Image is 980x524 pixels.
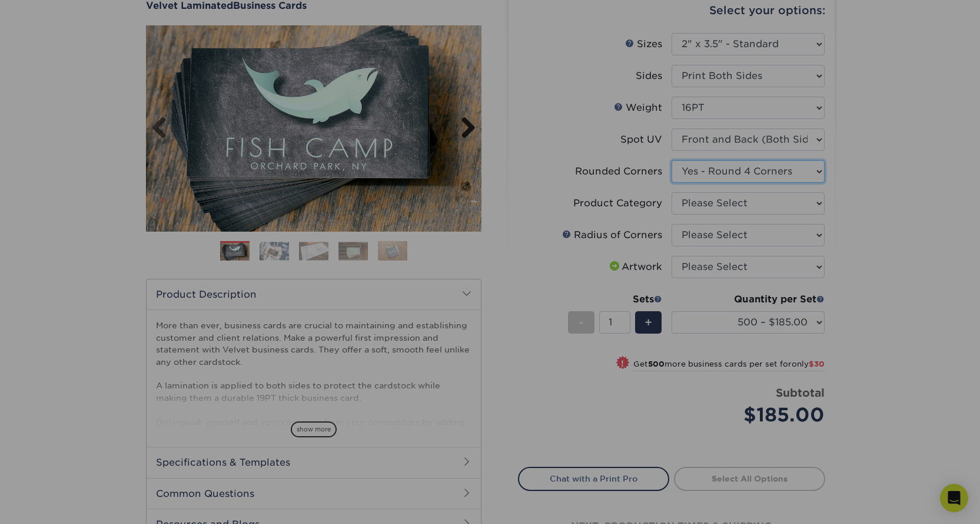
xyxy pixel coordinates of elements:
[568,292,662,307] div: Sets
[633,360,825,371] small: Get more business cards per set for
[573,196,662,210] div: Product Category
[156,319,471,512] p: More than ever, business cards are crucial to maintaining and establishing customer and client re...
[648,360,665,368] strong: 500
[621,357,624,370] span: !
[672,292,825,307] div: Quantity per Set
[147,447,481,477] h2: Specifications & Templates
[625,37,662,51] div: Sizes
[680,401,825,429] div: $185.00
[562,228,662,242] div: Radius of Corners
[299,242,328,260] img: Business Cards 03
[147,279,481,309] h2: Product Description
[579,314,584,331] span: -
[940,484,968,512] div: Open Intercom Messenger
[674,467,825,490] a: Select All Options
[147,478,481,509] h2: Common Questions
[607,260,662,274] div: Artwork
[792,360,825,368] span: only
[614,101,662,115] div: Weight
[220,237,250,266] img: Business Cards 01
[518,467,669,490] a: Chat with a Print Pro
[575,164,662,179] div: Rounded Corners
[645,314,652,331] span: +
[776,386,825,399] strong: Subtotal
[636,69,662,83] div: Sides
[809,360,825,368] span: $30
[291,421,337,437] span: show more
[378,240,407,261] img: Business Cards 05
[338,242,368,260] img: Business Cards 04
[260,242,289,260] img: Business Cards 02
[620,133,662,147] div: Spot UV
